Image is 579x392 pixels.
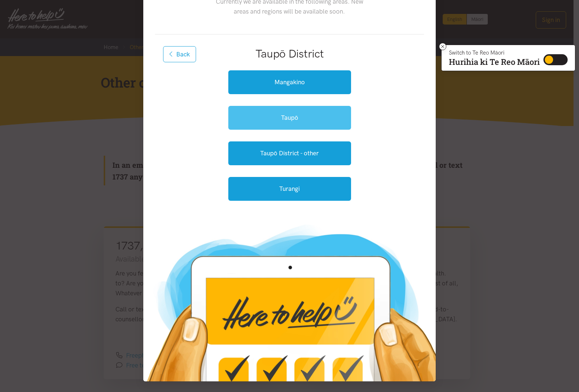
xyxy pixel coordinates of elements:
h2: Taupō District [167,46,412,62]
a: Taupō District - other [228,141,351,165]
p: Hurihia ki Te Reo Māori [449,59,540,65]
a: Turangi [228,177,351,201]
button: Back [163,46,196,62]
a: Taupō [228,106,351,130]
p: Switch to Te Reo Māori [449,51,540,55]
a: Mangakino [228,70,351,94]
